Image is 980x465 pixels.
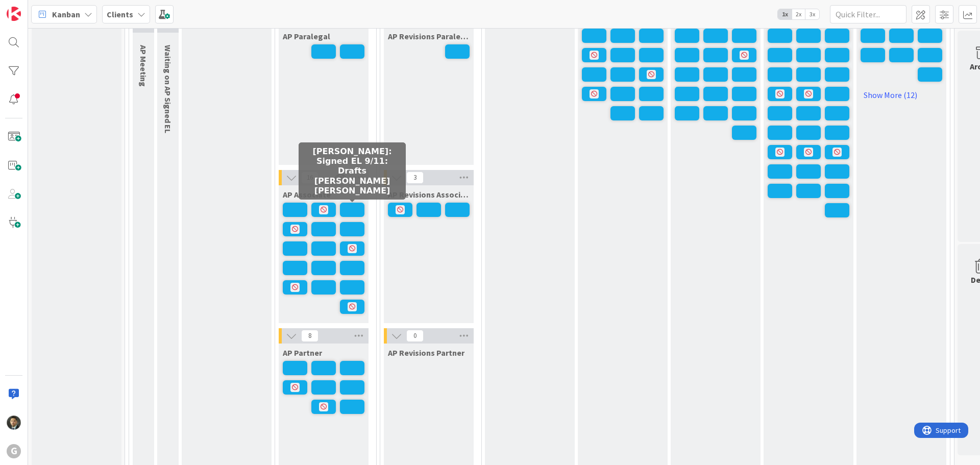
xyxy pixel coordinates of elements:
span: Support [21,2,46,14]
span: 0 [406,330,424,342]
span: 2x [792,9,805,19]
span: Waiting on AP Signed EL [163,45,173,133]
div: G [7,444,21,458]
b: Clients [107,9,133,19]
span: AP Revisions Paralegal [388,31,470,41]
a: Show More (12) [861,87,942,103]
img: Visit kanbanzone.com [7,7,21,21]
span: AP Meeting [138,45,149,87]
img: CG [7,415,21,430]
span: 3x [805,9,819,19]
span: 1x [778,9,792,19]
span: 3 [406,172,424,184]
span: AP Revisions Associate [388,189,470,200]
span: AP Partner [283,348,322,358]
h5: [PERSON_NAME]: Signed EL 9/11: Drafts [PERSON_NAME] [PERSON_NAME] [303,146,402,195]
span: Kanban [52,8,80,20]
span: 8 [301,330,318,342]
span: AP Associate [283,189,331,200]
input: Quick Filter... [830,5,906,23]
span: AP Paralegal [283,31,330,41]
span: AP Revisions Partner [388,348,464,358]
